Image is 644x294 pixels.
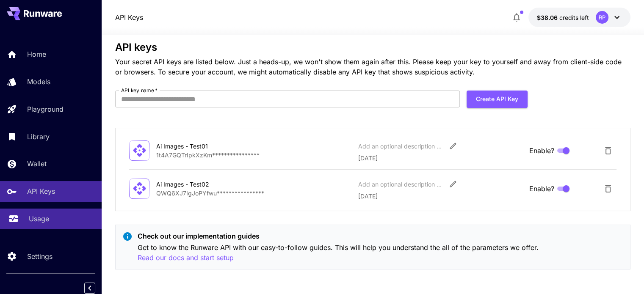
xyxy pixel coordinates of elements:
button: Edit [445,138,461,154]
button: Create API Key [467,91,528,108]
p: Wallet [27,159,47,169]
button: Delete API Key [600,142,616,159]
button: $38.0601RP [528,8,630,27]
p: Library [27,132,50,142]
span: Enable? [529,184,554,194]
p: API Keys [27,186,55,196]
div: Add an optional description or comment [358,180,442,189]
p: Playground [27,104,64,114]
span: credits left [559,14,589,21]
div: $38.0601 [537,13,589,22]
nav: breadcrumb [115,12,143,22]
p: Models [27,77,50,87]
div: Add an optional description or comment [358,142,442,151]
p: Usage [29,214,49,224]
p: [DATE] [358,192,522,201]
p: Settings [27,251,53,261]
p: Check out our implementation guides [138,231,623,241]
p: Your secret API keys are listed below. Just a heads-up, we won't show them again after this. Plea... [115,57,630,77]
p: Home [27,49,46,59]
button: Delete API Key [600,180,616,197]
p: Get to know the Runware API with our easy-to-follow guides. This will help you understand the all... [138,242,623,263]
div: RP [596,11,608,24]
div: Ai Images - Test02 [156,180,241,189]
div: Ai Images - Test01 [156,142,241,151]
button: Edit [445,176,461,192]
label: API key name [121,87,158,94]
p: [DATE] [358,154,522,162]
button: Read our docs and start setup [138,253,234,263]
h3: API keys [115,41,630,53]
button: Collapse sidebar [84,283,95,294]
span: Enable? [529,146,554,156]
a: API Keys [115,12,143,22]
span: $38.06 [537,14,559,21]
